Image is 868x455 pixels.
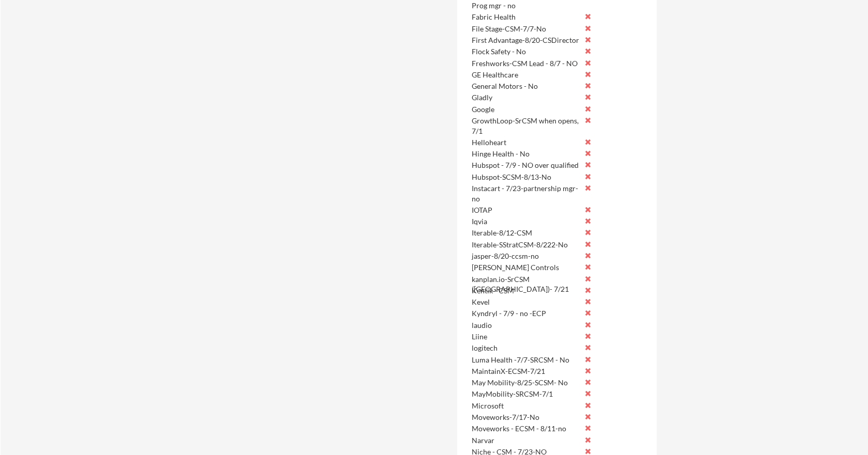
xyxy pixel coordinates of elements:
[472,81,581,91] div: General Motors - No
[472,58,581,69] div: Freshworks-CSM Lead - 8/7 - NO
[472,172,581,182] div: Hubspot-SCSM-8/13-No
[472,262,581,273] div: [PERSON_NAME] Controls
[472,216,581,227] div: Iqvia
[472,412,581,422] div: Moveworks-7/17-No
[472,46,581,57] div: Flock Safety - No
[472,332,581,342] div: Liine
[472,24,581,34] div: File Stage-CSM-7/7-No
[472,366,581,376] div: MaintainX-ECSM-7/21
[472,320,581,331] div: laudio
[472,297,581,307] div: Kevel
[472,228,581,238] div: Iterable-8/12-CSM
[472,251,581,261] div: jasper-8/20-ccsm-no
[472,137,581,148] div: Helloheart
[472,274,581,294] div: kanplan.io-SrCSM ([GEOGRAPHIC_DATA])- 7/21
[472,435,581,446] div: Narvar
[472,423,581,434] div: Moveworks - ECSM - 8/11-no
[472,308,581,319] div: Kyndryl - 7/9 - no -ECP
[472,149,581,159] div: Hinge Health - No
[472,160,581,170] div: Hubspot - 7/9 - NO over qualified
[472,401,581,411] div: Microsoft
[472,355,581,365] div: Luma Health -7/7-SRCSM - No
[472,104,581,115] div: Google
[472,12,581,22] div: Fabric Health
[472,70,581,80] div: GE Healthcare
[472,183,581,203] div: Instacart - 7/23-partnership mgr- no
[472,378,581,388] div: May Mobility-8/25-SCSM- No
[472,116,581,136] div: GrowthLoop-SrCSM when opens, 7/1
[472,343,581,353] div: logitech
[472,35,581,45] div: First Advantage-8/20-CSDirector
[472,92,581,103] div: Gladly
[472,240,581,250] div: Iterable-SStratCSM-8/222-No
[472,286,581,296] div: Kentik - CSM
[472,389,581,399] div: MayMobility-SRCSM-7/1
[472,205,581,215] div: IOTAP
